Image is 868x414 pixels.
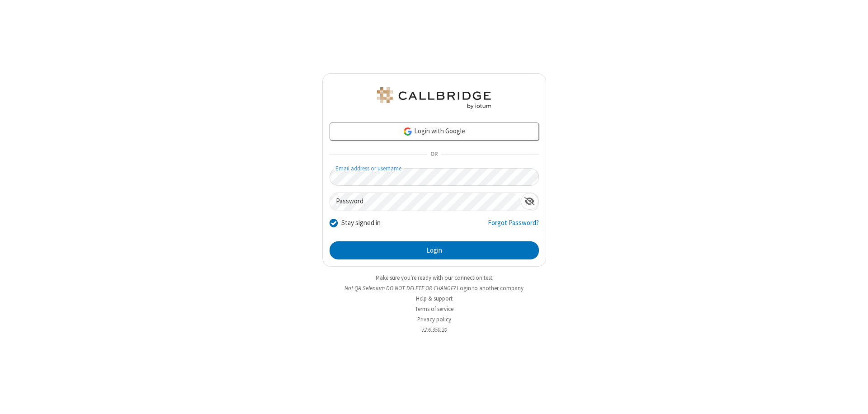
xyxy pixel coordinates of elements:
a: Forgot Password? [488,218,539,235]
button: Login to another company [457,284,524,292]
input: Email address or username [330,168,539,186]
input: Password [330,193,521,211]
a: Make sure you're ready with our connection test [376,274,492,282]
div: Show password [521,193,538,210]
img: google-icon.png [403,127,413,136]
a: Terms of service [415,305,453,313]
label: Stay signed in [341,218,381,228]
button: Login [330,241,539,259]
li: Not QA Selenium DO NOT DELETE OR CHANGE? [322,284,546,292]
img: QA Selenium DO NOT DELETE OR CHANGE [375,87,493,109]
li: v2.6.350.20 [322,325,546,334]
a: Help & support [416,295,453,302]
a: Login with Google [330,122,539,141]
iframe: Chat [845,390,861,408]
a: Privacy policy [417,315,451,323]
span: OR [427,148,441,161]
